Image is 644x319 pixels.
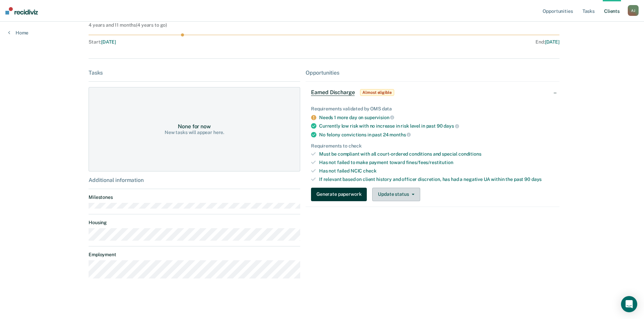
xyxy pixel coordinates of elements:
[319,132,554,138] div: No felony convictions in past 24
[389,132,411,137] span: months
[311,188,367,201] button: Generate paperwork
[621,296,637,312] div: Open Intercom Messenger
[319,168,554,174] div: Has not failed NCIC
[311,106,554,112] div: Requirements validated by OMS data
[406,160,453,165] span: fines/fees/restitution
[89,22,167,28] div: 4 years and 11 months ( 4 years to go )
[363,168,376,174] span: check
[319,123,554,129] div: Currently low risk with no increase in risk level in past 90
[89,177,300,183] div: Additional information
[89,70,300,76] div: Tasks
[306,82,559,103] div: Earned DischargeAlmost eligible
[89,39,324,45] div: Start :
[306,70,559,76] div: Opportunities
[311,89,355,96] span: Earned Discharge
[311,143,554,149] div: Requirements to check
[458,151,481,157] span: conditions
[327,39,559,45] div: End :
[89,194,300,200] dt: Milestones
[444,123,459,129] span: days
[165,130,224,135] div: New tasks will appear here.
[628,5,639,16] div: A J
[319,114,554,121] div: Needs 1 more day on supervision
[507,15,559,28] div: Assigned to
[545,39,559,45] span: [DATE]
[311,188,369,201] a: Navigate to form link
[319,151,554,157] div: Must be compliant with all court-ordered conditions and special
[372,188,420,201] button: Update status
[101,39,116,45] span: [DATE]
[5,7,38,15] img: Recidiviz
[531,177,542,182] span: days
[319,160,554,165] div: Has not failed to make payment toward
[8,30,28,36] a: Home
[89,252,300,258] dt: Employment
[628,5,639,16] button: AJ
[178,123,211,130] div: None for now
[360,89,394,96] span: Almost eligible
[319,177,554,182] div: If relevant based on client history and officer discretion, has had a negative UA within the past 90
[89,220,300,225] dt: Housing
